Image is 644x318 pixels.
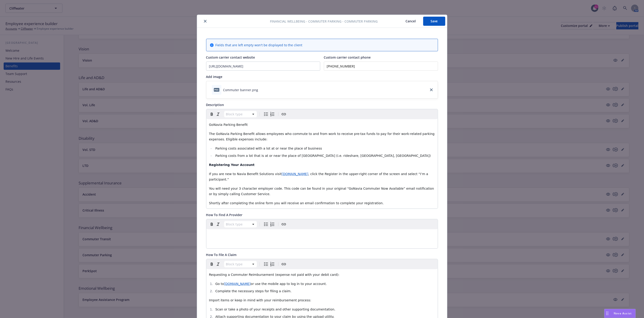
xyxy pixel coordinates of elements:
[263,221,269,228] button: Bulleted list
[423,17,445,26] button: Save
[263,111,269,117] button: Bulleted list
[605,309,610,318] div: Drag to move
[263,111,276,117] div: toggle group
[209,187,435,196] span: You will need your 3 character employer code. This code can be found in your original “GoNavia Co...
[281,111,287,117] button: Create link
[269,221,276,228] button: Numbered list
[206,62,320,70] input: Add custom carrier contact website
[206,55,255,59] span: Custom carrier contact website
[281,261,287,267] button: Create link
[215,289,292,293] span: Complete the necessary steps for filing a claim.
[206,103,224,107] span: Description
[269,111,276,117] button: Numbered list
[324,62,438,71] input: Add custom carrier contact phone
[604,309,636,318] button: Nova Assist
[209,123,248,127] span: GoNavia Parking Benefit
[209,132,436,141] span: The GoNavia Parking Benefit allows employees who commute to and from work to receive pre-tax fund...
[251,282,327,286] span: or use the mobile app to log in to your account.
[215,147,322,150] span: Parking costs associated with a lot at or near the place of business
[263,261,269,267] button: Bulleted list
[224,221,257,228] button: Block type
[206,253,237,257] span: How To File A Claim
[216,43,303,47] span: Fields that are left empty won't be displayed to the client
[260,88,264,92] button: download file
[614,311,632,315] span: Nova Assist
[209,261,215,267] button: Bold
[429,87,434,93] a: close
[215,308,335,311] span: Scan or take a photo of your receipts and other supporting documentation.
[224,282,251,286] a: [DOMAIN_NAME]
[215,111,221,117] button: Italic
[209,111,215,117] button: Bold
[214,88,219,91] span: png
[209,298,311,302] span: Import items or keep in mind with your reimbursement process:
[215,282,224,286] span: Go to
[324,55,371,59] span: Custom carrier contact phone
[209,273,340,277] span: Requesting a Commuter Reimbursement (expense not paid with your debit card):
[209,163,255,167] strong: Registering Your Account
[215,221,221,228] button: Italic
[224,111,257,117] button: Block type
[224,261,257,267] button: Block type
[206,229,438,240] div: editable markdown
[270,19,378,24] span: Financial Wellbeing - Commuter Parking - Commuter Parking
[282,172,308,176] a: [DOMAIN_NAME]
[398,17,423,26] button: Cancel
[263,221,276,228] div: toggle group
[209,172,282,176] span: If you are new to Navia Benefit Solutions visit
[215,261,221,267] button: Italic
[269,261,276,267] button: Numbered list
[206,75,223,79] span: Add image
[209,201,384,205] span: Shortly after completing the online form you will receive an email confirmation to complete your ...
[209,172,429,181] span: , click the Register in the upper-right corner of the screen and select “I’m a participant.”
[206,119,438,209] div: editable markdown
[223,88,258,92] div: Commuter banner.png
[206,213,243,217] span: How To Find A Provider
[263,261,276,267] div: toggle group
[215,154,431,158] span: Parking costs from a lot that is at or near the place of [GEOGRAPHIC_DATA] (i.e. rideshare, [GEOG...
[203,18,208,24] button: close
[281,221,287,228] button: Create link
[209,221,215,228] button: Bold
